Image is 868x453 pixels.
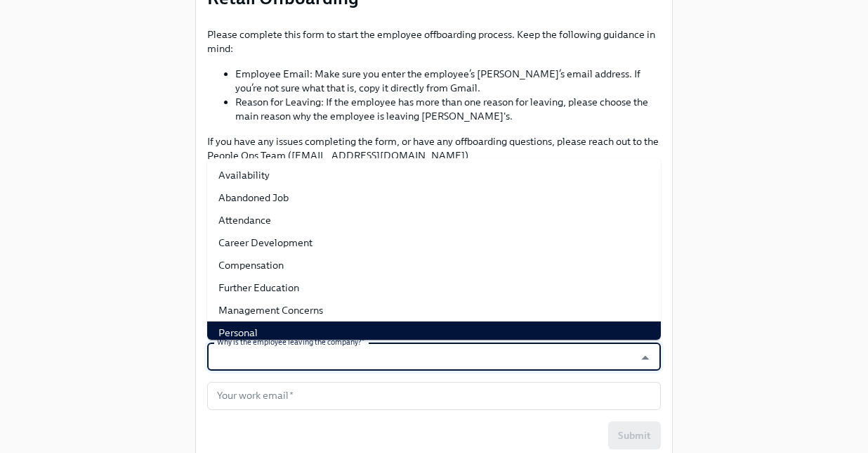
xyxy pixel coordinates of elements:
[207,27,661,56] p: Please complete this form to start the employee offboarding process. Keep the following guidance ...
[207,299,661,321] li: Management Concerns
[207,186,661,209] li: Abandoned Job
[207,254,661,276] li: Compensation
[207,209,661,231] li: Attendance
[207,276,661,299] li: Further Education
[634,347,656,369] button: Close
[207,231,661,254] li: Career Development
[207,134,661,162] p: If you have any issues completing the form, or have any offboarding questions, please reach out t...
[207,164,661,186] li: Availability
[207,321,661,344] li: Personal
[235,95,661,123] li: Reason for Leaving: If the employee has more than one reason for leaving, please choose the main ...
[235,67,661,95] li: Employee Email: Make sure you enter the employee’s [PERSON_NAME]’s email address. If you’re not s...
